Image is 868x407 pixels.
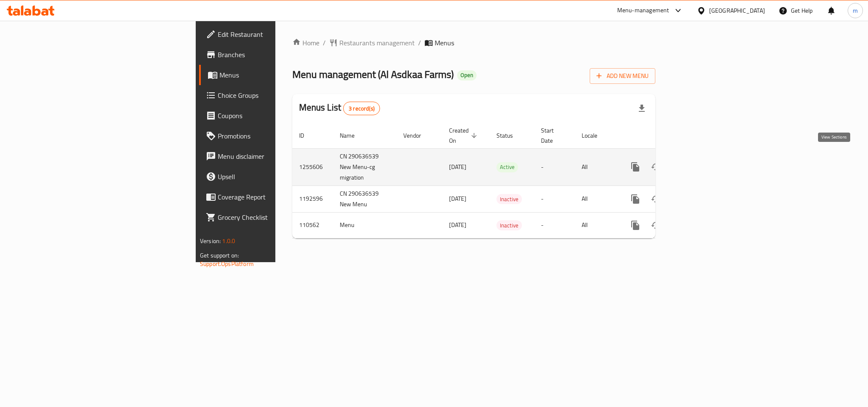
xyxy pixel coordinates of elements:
span: Version: [200,235,221,246]
h2: Menus List [299,101,380,115]
div: Inactive [496,194,522,204]
a: Choice Groups [199,85,341,105]
a: Restaurants management [329,38,415,48]
span: Coverage Report [218,192,334,202]
a: Edit Restaurant [199,24,341,44]
span: Start Date [541,125,565,146]
span: 3 record(s) [344,105,380,113]
span: Upsell [218,172,334,182]
button: Change Status [646,157,666,177]
a: Branches [199,44,341,65]
span: Get support on: [200,250,239,261]
span: [DATE] [449,219,466,230]
span: 1.0.0 [222,235,235,246]
button: Change Status [646,189,666,209]
td: - [534,212,575,238]
span: Vendor [403,130,432,141]
a: Grocery Checklist [199,207,341,227]
td: - [534,148,575,186]
td: - [534,186,575,212]
span: Add New Menu [596,71,649,81]
div: Total records count [343,102,380,115]
button: Add New Menu [590,68,655,84]
td: CN 290636539 New Menu [333,186,397,212]
div: Menu-management [617,6,669,16]
span: Choice Groups [218,90,334,100]
a: Menus [199,65,341,85]
span: [DATE] [449,161,466,172]
span: Promotions [218,131,334,141]
a: Coupons [199,105,341,126]
div: Open [457,70,477,80]
span: Grocery Checklist [218,212,334,222]
span: Menu disclaimer [218,151,334,161]
span: Menu management ( Al Asdkaa Farms ) [292,65,454,84]
span: Menus [435,38,454,48]
td: All [575,148,618,186]
span: m [853,6,858,15]
div: Export file [632,98,652,119]
span: Menus [219,70,334,80]
a: Promotions [199,126,341,146]
th: Actions [618,123,713,149]
span: ID [299,130,315,141]
span: [DATE] [449,193,466,204]
nav: breadcrumb [292,38,655,48]
button: more [625,215,646,235]
a: Upsell [199,166,341,187]
li: / [418,38,421,48]
div: Active [496,162,518,172]
button: Change Status [646,215,666,235]
span: Branches [218,50,334,60]
td: Menu [333,212,397,238]
span: Status [496,130,524,141]
button: more [625,189,646,209]
td: CN 290636539 New Menu-cg migration [333,148,397,186]
span: Coupons [218,111,334,121]
span: Edit Restaurant [218,29,334,39]
span: Name [340,130,366,141]
a: Coverage Report [199,187,341,207]
span: Inactive [496,194,522,204]
span: Created On [449,125,480,146]
span: Open [457,72,477,79]
a: Support.OpsPlatform [200,258,254,269]
span: Restaurants management [339,38,415,48]
table: enhanced table [292,123,713,238]
span: Locale [582,130,608,141]
div: [GEOGRAPHIC_DATA] [709,6,765,15]
a: Menu disclaimer [199,146,341,166]
td: All [575,186,618,212]
span: Active [496,162,518,172]
button: more [625,157,646,177]
td: All [575,212,618,238]
span: Inactive [496,221,522,230]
